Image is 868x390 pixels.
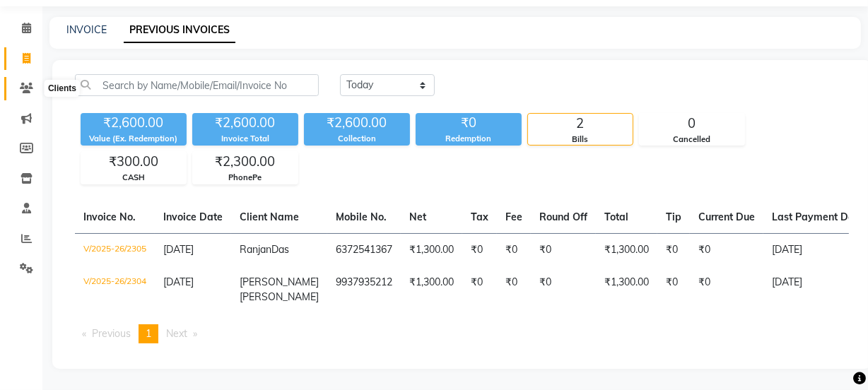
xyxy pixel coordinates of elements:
[240,290,319,303] span: [PERSON_NAME]
[462,233,497,266] td: ₹0
[596,233,657,266] td: ₹1,300.00
[327,266,401,313] td: 9937935212
[640,134,744,146] div: Cancelled
[240,211,299,223] span: Client Name
[75,266,155,313] td: V/2025-26/2304
[531,266,596,313] td: ₹0
[83,211,136,223] span: Invoice No.
[193,152,298,172] div: ₹2,300.00
[66,23,107,36] a: INVOICE
[604,211,628,223] span: Total
[92,327,131,340] span: Previous
[146,327,151,340] span: 1
[81,113,187,133] div: ₹2,600.00
[698,211,755,223] span: Current Due
[336,211,387,223] span: Mobile No.
[75,74,319,96] input: Search by Name/Mobile/Email/Invoice No
[166,327,187,340] span: Next
[497,233,531,266] td: ₹0
[531,233,596,266] td: ₹0
[240,276,319,288] span: [PERSON_NAME]
[416,133,522,145] div: Redemption
[75,324,849,343] nav: Pagination
[690,233,763,266] td: ₹0
[657,233,690,266] td: ₹0
[640,114,744,134] div: 0
[401,266,462,313] td: ₹1,300.00
[690,266,763,313] td: ₹0
[304,113,410,133] div: ₹2,600.00
[528,114,633,134] div: 2
[163,211,223,223] span: Invoice Date
[271,243,289,256] span: Das
[81,152,186,172] div: ₹300.00
[401,233,462,266] td: ₹1,300.00
[539,211,587,223] span: Round Off
[505,211,522,223] span: Fee
[45,80,80,97] div: Clients
[81,172,186,184] div: CASH
[75,233,155,266] td: V/2025-26/2305
[528,134,633,146] div: Bills
[81,133,187,145] div: Value (Ex. Redemption)
[192,133,298,145] div: Invoice Total
[462,266,497,313] td: ₹0
[471,211,488,223] span: Tax
[240,243,271,256] span: Ranjan
[596,266,657,313] td: ₹1,300.00
[409,211,426,223] span: Net
[192,113,298,133] div: ₹2,600.00
[666,211,681,223] span: Tip
[124,18,235,43] a: PREVIOUS INVOICES
[163,243,194,256] span: [DATE]
[497,266,531,313] td: ₹0
[327,233,401,266] td: 6372541367
[416,113,522,133] div: ₹0
[657,266,690,313] td: ₹0
[772,211,864,223] span: Last Payment Date
[163,276,194,288] span: [DATE]
[193,172,298,184] div: PhonePe
[304,133,410,145] div: Collection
